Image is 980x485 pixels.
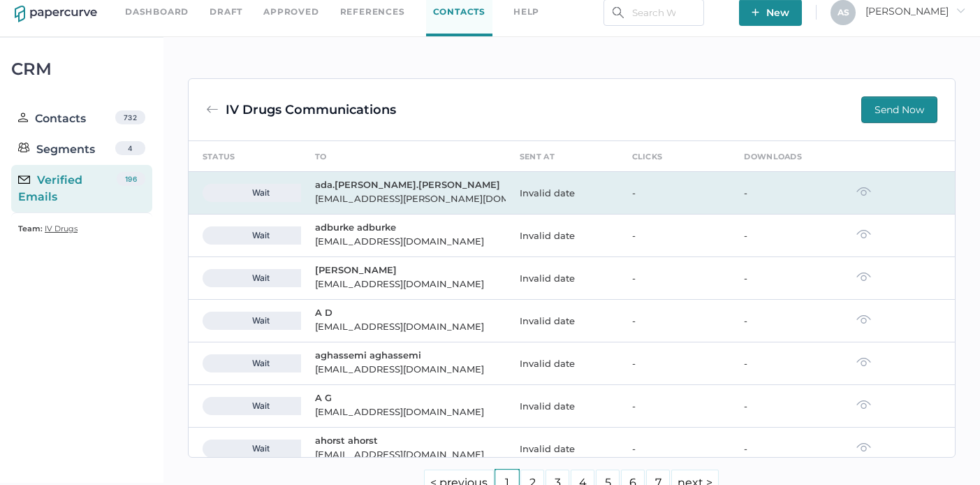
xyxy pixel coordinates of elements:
[838,7,849,17] span: A S
[752,8,759,16] img: plus-white.e19ec114.svg
[206,103,219,116] img: back-arrow-grey.72011ae3.svg
[856,272,871,282] img: eye-dark-gray.f4908118.svg
[315,435,503,446] div: ahorst ahorst
[45,224,78,233] span: IV Drugs
[315,318,503,335] div: [EMAIL_ADDRESS][DOMAIN_NAME]
[203,226,320,245] div: wait
[203,354,320,372] div: wait
[618,215,731,257] td: -
[18,141,95,158] div: Segments
[856,442,871,452] img: eye-dark-gray.f4908118.svg
[632,149,663,164] div: clicks
[730,257,842,300] td: -
[730,385,842,428] td: -
[117,172,145,186] div: 196
[315,179,503,190] div: ada.[PERSON_NAME].[PERSON_NAME]
[18,220,78,237] a: Team: IV Drugs
[618,428,731,470] td: -
[513,4,539,20] div: help
[203,397,320,415] div: wait
[613,7,624,18] img: search.bf03fe8b.svg
[315,233,503,249] div: [EMAIL_ADDRESS][DOMAIN_NAME]
[18,110,86,127] div: Contacts
[263,4,319,20] a: Approved
[203,184,320,202] div: wait
[315,361,503,377] div: [EMAIL_ADDRESS][DOMAIN_NAME]
[520,149,555,164] div: sent at
[210,4,242,20] a: Draft
[875,97,924,122] span: Send Now
[315,446,503,463] div: [EMAIL_ADDRESS][DOMAIN_NAME]
[730,428,842,470] td: -
[856,357,871,367] img: eye-dark-gray.f4908118.svg
[618,385,731,428] td: -
[315,307,503,318] div: A D
[856,400,871,410] img: eye-dark-gray.f4908118.svg
[203,149,235,164] div: status
[856,314,871,324] img: eye-dark-gray.f4908118.svg
[506,342,618,385] td: Invalid date
[618,342,731,385] td: -
[730,300,842,342] td: -
[956,6,965,15] i: arrow_right
[856,229,871,239] img: eye-dark-gray.f4908118.svg
[18,172,117,205] div: Verified Emails
[315,403,503,420] div: [EMAIL_ADDRESS][DOMAIN_NAME]
[856,187,871,196] img: eye-dark-gray.f4908118.svg
[18,142,29,153] img: segments.b9481e3d.svg
[18,175,30,184] img: email-icon-black.c777dcea.svg
[226,96,396,123] div: IV Drugs Communications
[861,96,937,123] button: Send Now
[315,349,503,361] div: aghassemi aghassemi
[865,5,965,17] span: [PERSON_NAME]
[315,275,503,292] div: [EMAIL_ADDRESS][DOMAIN_NAME]
[315,222,503,233] div: adburke adburke
[11,63,152,75] div: CRM
[506,300,618,342] td: Invalid date
[115,110,145,124] div: 732
[730,342,842,385] td: -
[506,385,618,428] td: Invalid date
[15,6,97,22] img: papercurve-logo-colour.7244d18c.svg
[203,440,320,458] div: wait
[618,172,731,215] td: -
[744,149,802,164] div: downloads
[618,300,731,342] td: -
[506,215,618,257] td: Invalid date
[730,172,842,215] td: -
[203,312,320,330] div: wait
[203,269,320,287] div: wait
[125,4,189,20] a: Dashboard
[618,257,731,300] td: -
[315,190,503,207] div: [EMAIL_ADDRESS][PERSON_NAME][DOMAIN_NAME]
[315,149,327,164] div: to
[340,4,405,20] a: References
[18,113,28,122] img: person.20a629c4.svg
[315,264,503,275] div: [PERSON_NAME]
[315,392,503,403] div: A G
[506,428,618,470] td: Invalid date
[115,141,145,155] div: 4
[730,215,842,257] td: -
[506,257,618,300] td: Invalid date
[506,172,618,215] td: Invalid date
